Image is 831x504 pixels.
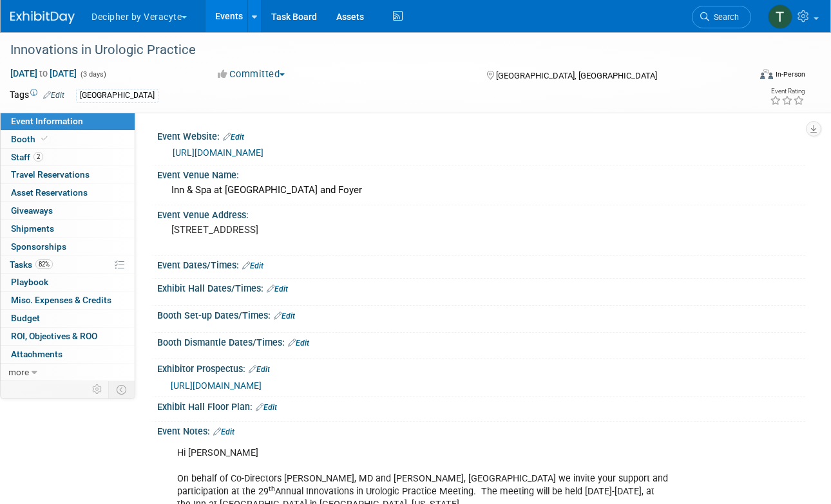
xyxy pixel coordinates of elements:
[274,312,295,321] a: Edit
[1,310,135,327] a: Budget
[1,220,135,238] a: Shipments
[41,135,48,142] i: Booth reservation complete
[1,292,135,309] a: Misc. Expenses & Credits
[1,149,135,166] a: Staff2
[10,259,53,270] span: Tasks
[10,11,75,24] img: ExhibitDay
[11,277,48,287] span: Playbook
[157,205,805,221] div: Event Venue Address:
[157,397,805,414] div: Exhibit Hall Floor Plan:
[37,68,50,79] span: to
[167,180,796,200] div: Inn & Spa at [GEOGRAPHIC_DATA] and Foyer
[11,331,97,341] span: ROI, Objectives & ROO
[689,67,805,86] div: Event Format
[11,116,83,126] span: Event Information
[770,88,805,95] div: Event Rating
[171,380,262,391] a: [URL][DOMAIN_NAME]
[256,403,277,412] a: Edit
[1,238,135,256] a: Sponsorships
[11,349,62,359] span: Attachments
[35,259,53,269] span: 82%
[86,381,109,398] td: Personalize Event Tab Strip
[157,422,805,438] div: Event Notes:
[496,71,657,80] span: [GEOGRAPHIC_DATA], [GEOGRAPHIC_DATA]
[8,367,29,377] span: more
[775,70,805,79] div: In-Person
[1,166,135,183] a: Travel Reservations
[43,91,64,100] a: Edit
[11,169,90,180] span: Travel Reservations
[76,89,158,102] div: [GEOGRAPHIC_DATA]
[6,39,738,62] div: Innovations in Urologic Practice
[11,205,53,216] span: Giveaways
[157,127,805,144] div: Event Website:
[109,381,135,398] td: Toggle Event Tabs
[79,70,106,79] span: (3 days)
[709,12,739,22] span: Search
[1,346,135,363] a: Attachments
[1,131,135,148] a: Booth
[1,328,135,345] a: ROI, Objectives & ROO
[11,313,40,323] span: Budget
[768,5,792,29] img: Tony Alvarado
[288,339,309,348] a: Edit
[249,365,270,374] a: Edit
[1,256,135,274] a: Tasks82%
[11,223,54,234] span: Shipments
[11,134,50,144] span: Booth
[269,485,275,493] sup: th
[1,364,135,381] a: more
[1,184,135,201] a: Asset Reservations
[10,68,77,79] span: [DATE] [DATE]
[760,69,773,79] img: Format-Inperson.png
[173,147,263,158] a: [URL][DOMAIN_NAME]
[11,152,43,162] span: Staff
[213,427,234,436] a: Edit
[267,285,288,294] a: Edit
[157,279,805,295] div: Exhibit Hall Dates/Times:
[213,68,290,81] button: Committed
[692,6,751,28] a: Search
[157,333,805,350] div: Booth Dismantle Dates/Times:
[1,274,135,291] a: Playbook
[11,295,111,305] span: Misc. Expenses & Credits
[11,241,66,252] span: Sponsorships
[157,306,805,322] div: Booth Set-up Dates/Times:
[157,359,805,376] div: Exhibitor Prospectus:
[242,261,263,270] a: Edit
[157,165,805,182] div: Event Venue Name:
[223,133,244,142] a: Edit
[1,202,135,219] a: Giveaways
[10,88,64,103] td: Tags
[33,152,43,162] span: 2
[157,256,805,272] div: Event Dates/Times:
[1,113,135,130] a: Event Information
[11,187,88,198] span: Asset Reservations
[171,224,413,236] pre: [STREET_ADDRESS]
